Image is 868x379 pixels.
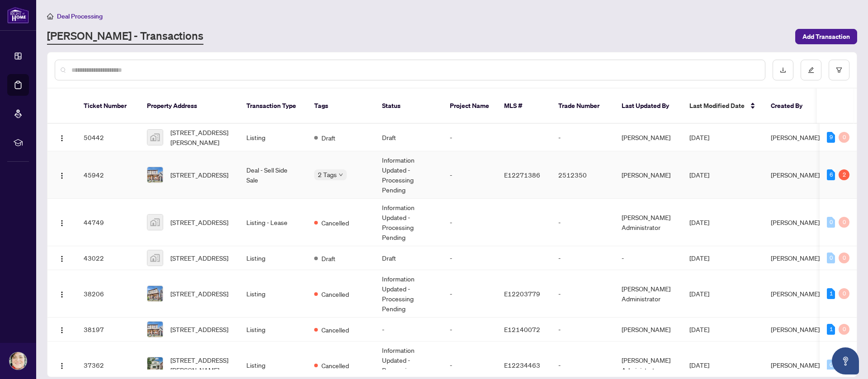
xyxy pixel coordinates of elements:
[321,218,349,228] span: Cancelled
[614,151,682,199] td: [PERSON_NAME]
[771,290,820,298] span: [PERSON_NAME]
[55,251,69,265] button: Logo
[771,218,820,226] span: [PERSON_NAME]
[689,218,709,226] span: [DATE]
[504,290,540,298] span: E12203779
[239,270,307,318] td: Listing
[614,89,682,124] th: Last Updated By
[55,322,69,337] button: Logo
[801,60,821,80] button: edit
[76,246,140,270] td: 43022
[771,133,820,141] span: [PERSON_NAME]
[839,217,849,228] div: 0
[551,124,614,151] td: -
[58,291,66,298] img: Logo
[689,290,709,298] span: [DATE]
[614,318,682,342] td: [PERSON_NAME]
[147,286,163,301] img: thumbnail-img
[827,360,835,370] div: 0
[321,360,349,370] span: Cancelled
[689,254,709,262] span: [DATE]
[318,169,337,180] span: 2 Tags
[614,246,682,270] td: -
[443,124,497,151] td: -
[614,124,682,151] td: [PERSON_NAME]
[147,130,163,145] img: thumbnail-img
[170,217,228,227] span: [STREET_ADDRESS]
[551,270,614,318] td: -
[504,171,540,179] span: E12271386
[551,246,614,270] td: -
[827,169,835,180] div: 6
[375,270,443,318] td: Information Updated - Processing Pending
[7,7,29,23] img: logo
[147,322,163,337] img: thumbnail-img
[839,324,849,335] div: 0
[170,253,228,263] span: [STREET_ADDRESS]
[375,246,443,270] td: Draft
[836,67,842,73] span: filter
[147,167,163,182] img: thumbnail-img
[55,215,69,229] button: Logo
[443,151,497,199] td: -
[689,171,709,179] span: [DATE]
[795,29,857,44] button: Add Transaction
[443,246,497,270] td: -
[76,124,140,151] td: 50442
[497,89,551,124] th: MLS #
[321,325,349,335] span: Cancelled
[689,325,709,333] span: [DATE]
[375,89,443,124] th: Status
[147,357,163,373] img: thumbnail-img
[551,318,614,342] td: -
[832,347,859,374] button: Open asap
[57,12,103,20] span: Deal Processing
[689,133,709,141] span: [DATE]
[808,67,814,73] span: edit
[375,124,443,151] td: Draft
[827,324,835,335] div: 1
[9,352,27,370] img: Profile Icon
[307,89,375,124] th: Tags
[58,172,66,179] img: Logo
[76,270,140,318] td: 38206
[140,89,239,124] th: Property Address
[321,289,349,299] span: Cancelled
[76,318,140,342] td: 38197
[170,170,228,180] span: [STREET_ADDRESS]
[551,199,614,246] td: -
[239,199,307,246] td: Listing - Lease
[827,253,835,263] div: 0
[827,288,835,299] div: 1
[773,60,793,80] button: download
[58,220,66,227] img: Logo
[780,67,786,73] span: download
[802,29,850,44] span: Add Transaction
[76,199,140,246] td: 44749
[839,253,849,263] div: 0
[443,318,497,342] td: -
[55,168,69,182] button: Logo
[682,89,764,124] th: Last Modified Date
[771,325,820,333] span: [PERSON_NAME]
[771,171,820,179] span: [PERSON_NAME]
[147,250,163,266] img: thumbnail-img
[58,135,66,142] img: Logo
[55,286,69,301] button: Logo
[321,253,335,263] span: Draft
[614,270,682,318] td: [PERSON_NAME] Administrator
[443,89,497,124] th: Project Name
[321,133,335,143] span: Draft
[239,318,307,342] td: Listing
[170,127,232,147] span: [STREET_ADDRESS][PERSON_NAME]
[689,101,745,111] span: Last Modified Date
[170,289,228,299] span: [STREET_ADDRESS]
[47,13,53,19] span: home
[339,173,343,177] span: down
[239,89,307,124] th: Transaction Type
[58,255,66,262] img: Logo
[47,28,203,45] a: [PERSON_NAME] - Transactions
[504,325,540,333] span: E12140072
[771,361,820,369] span: [PERSON_NAME]
[375,199,443,246] td: Information Updated - Processing Pending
